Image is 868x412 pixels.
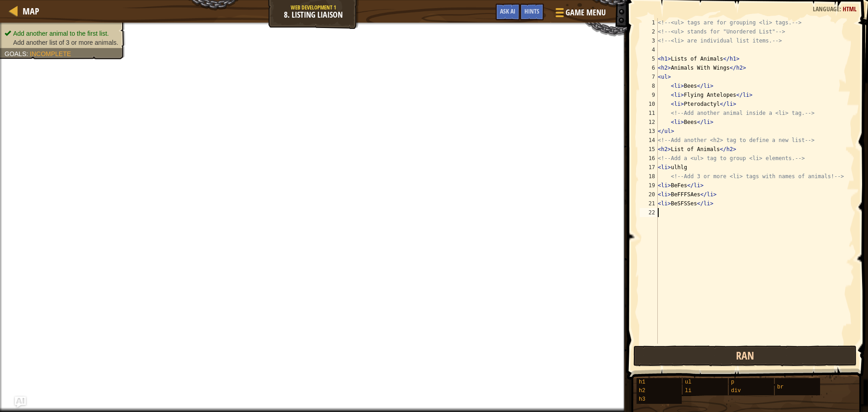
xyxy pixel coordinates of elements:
button: Ask AI [15,397,26,407]
span: Language [813,5,840,13]
span: Game Menu [566,7,606,19]
span: Add another list of 3 or more animals. [13,39,118,46]
div: 13 [640,127,658,136]
div: 21 [640,199,658,208]
span: h3 [639,396,645,403]
span: Map [23,5,39,17]
div: 16 [640,154,658,163]
span: Ask AI [500,7,515,15]
span: Hints [524,7,539,15]
div: 2 [640,27,658,36]
li: Add another animal to the first list. [5,29,118,38]
span: Ran [736,348,754,363]
div: 6 [640,63,658,72]
span: HTML [843,5,857,13]
button: Game Menu [548,4,611,25]
span: Add another animal to the first list. [13,30,109,37]
span: ul [685,379,691,385]
span: h1 [639,379,645,385]
div: 9 [640,90,658,99]
a: Map [18,5,39,17]
span: Incomplete [30,50,71,57]
div: 4 [640,45,658,54]
div: 19 [640,181,658,190]
span: div [731,388,741,394]
button: Ran [633,346,857,366]
li: Add another list of 3 or more animals. [5,38,118,47]
div: 1 [640,18,658,27]
span: p [731,379,734,385]
div: 5 [640,54,658,63]
span: li [685,388,691,394]
div: 22 [640,208,658,217]
div: 17 [640,163,658,172]
button: Ask AI [495,4,520,20]
div: 18 [640,172,658,181]
span: : [840,5,843,13]
div: 7 [640,72,658,81]
div: 14 [640,136,658,145]
span: h2 [639,388,645,394]
div: 11 [640,109,658,118]
div: 20 [640,190,658,199]
span: : [26,50,30,57]
span: Goals [5,50,26,57]
div: 3 [640,36,658,45]
div: 15 [640,145,658,154]
div: 8 [640,81,658,90]
span: br [777,384,783,390]
div: 12 [640,118,658,127]
div: 10 [640,99,658,109]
